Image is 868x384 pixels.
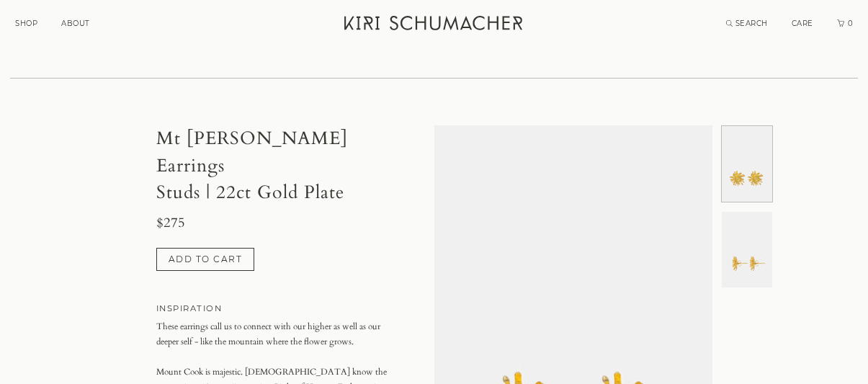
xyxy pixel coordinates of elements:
h1: Mt [PERSON_NAME] Earrings Studs | 22ct Gold Plate [156,125,390,207]
h3: $275 [156,215,390,231]
a: ABOUT [61,19,90,28]
img: undefined [722,212,772,287]
a: CARE [792,19,813,28]
a: Kiri Schumacher Home [336,7,534,43]
img: undefined [722,126,772,202]
a: Search [726,19,768,28]
span: SEARCH [735,19,768,28]
a: SHOP [15,19,37,28]
button: Add to cart [156,248,255,271]
p: These earrings call us to connect with our higher as well as our deeper self - like the mountain ... [156,319,390,350]
span: 0 [846,19,854,28]
h4: INSPIRATION [156,301,390,316]
a: Cart [837,19,854,28]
